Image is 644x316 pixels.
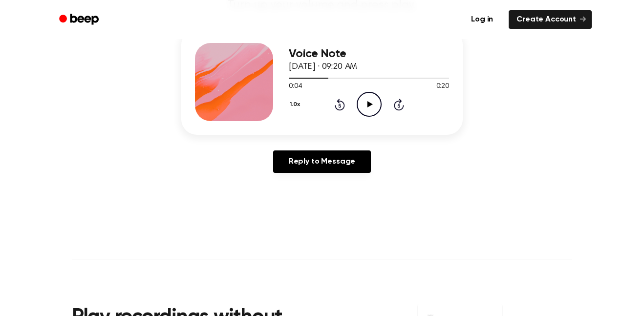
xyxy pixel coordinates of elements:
[436,82,449,92] span: 0:20
[289,63,357,71] span: [DATE] · 09:20 AM
[461,8,503,31] a: Log in
[289,82,301,92] span: 0:04
[289,47,449,61] h3: Voice Note
[52,10,107,29] a: Beep
[509,10,592,29] a: Create Account
[289,96,303,113] button: 1.0x
[273,150,371,173] a: Reply to Message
